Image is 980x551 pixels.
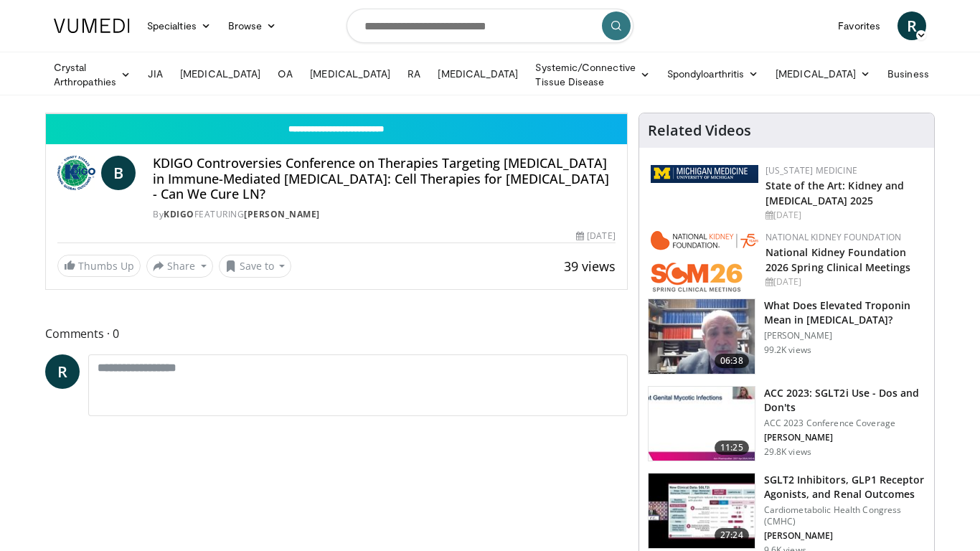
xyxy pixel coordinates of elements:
a: Specialties [138,11,220,40]
a: OA [269,60,301,88]
a: KDIGO [164,208,194,220]
a: B [101,156,136,190]
button: Share [146,255,213,278]
a: JIA [139,60,171,88]
a: 06:38 What Does Elevated Troponin Mean in [MEDICAL_DATA]? [PERSON_NAME] 99.2K views [648,298,925,375]
img: 5200eabc-bf1e-448d-82ed-58aa581545cf.150x105_q85_crop-smart_upscale.jpg [649,474,755,548]
a: Favorites [829,11,889,40]
a: [MEDICAL_DATA] [429,60,527,88]
a: [MEDICAL_DATA] [301,60,399,88]
a: State of the Art: Kidney and [MEDICAL_DATA] 2025 [765,179,905,207]
span: 39 views [564,258,616,275]
a: [MEDICAL_DATA] [767,60,879,88]
img: 79503c0a-d5ce-4e31-88bd-91ebf3c563fb.png.150x105_q85_autocrop_double_scale_upscale_version-0.2.png [651,231,758,292]
p: 29.8K views [764,446,811,458]
a: National Kidney Foundation 2026 Spring Clinical Meetings [765,245,911,274]
a: RA [399,60,429,88]
h3: ACC 2023: SGLT2i Use - Dos and Don'ts [764,386,925,415]
p: Cardiometabolic Health Congress (CMHC) [764,504,925,527]
a: R [897,11,926,40]
p: [PERSON_NAME] [764,432,925,443]
a: [MEDICAL_DATA] [171,60,269,88]
p: 99.2K views [764,344,811,356]
a: Spondyloarthritis [659,60,767,88]
button: Save to [219,255,292,278]
div: [DATE] [576,230,615,242]
div: By FEATURING [153,208,615,221]
img: 98daf78a-1d22-4ebe-927e-10afe95ffd94.150x105_q85_crop-smart_upscale.jpg [649,299,755,374]
img: 5ed80e7a-0811-4ad9-9c3a-04de684f05f4.png.150x105_q85_autocrop_double_scale_upscale_version-0.2.png [651,165,758,183]
span: 06:38 [715,354,749,368]
a: Business [879,60,952,88]
a: Browse [220,11,286,40]
h3: What Does Elevated Troponin Mean in [MEDICAL_DATA]? [764,298,925,327]
p: [PERSON_NAME] [764,330,925,342]
span: 27:24 [715,528,749,542]
h4: KDIGO Controversies Conference on Therapies Targeting [MEDICAL_DATA] in Immune-Mediated [MEDICAL_... [153,156,615,202]
a: 11:25 ACC 2023: SGLT2i Use - Dos and Don'ts ACC 2023 Conference Coverage [PERSON_NAME] 29.8K views [648,386,925,462]
a: Crystal Arthropathies [45,60,139,89]
p: [PERSON_NAME] [764,530,925,542]
input: Search topics, interventions [347,9,633,43]
a: National Kidney Foundation [765,231,901,243]
span: Comments 0 [45,324,628,343]
img: 9258cdf1-0fbf-450b-845f-99397d12d24a.150x105_q85_crop-smart_upscale.jpg [649,387,755,461]
a: R [45,354,80,389]
span: 11:25 [715,441,749,455]
a: Systemic/Connective Tissue Disease [527,60,658,89]
p: ACC 2023 Conference Coverage [764,418,925,429]
h4: Related Videos [648,122,751,139]
a: [US_STATE] Medicine [765,164,857,176]
img: VuMedi Logo [54,19,130,33]
a: [PERSON_NAME] [244,208,320,220]
h3: SGLT2 Inhibitors, GLP1 Receptor Agonists, and Renal Outcomes [764,473,925,501]
a: Thumbs Up [57,255,141,277]
img: KDIGO [57,156,95,190]
div: [DATE] [765,275,923,288]
div: [DATE] [765,209,923,222]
